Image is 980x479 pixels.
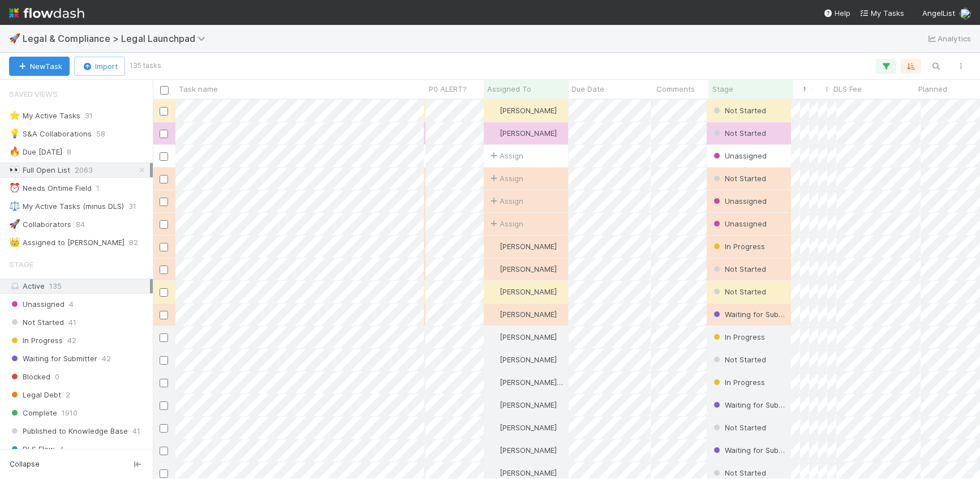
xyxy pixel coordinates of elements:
[488,195,523,207] span: Assign
[10,459,40,469] span: Collapse
[487,83,531,95] span: Assigned To
[160,401,168,410] input: Toggle Row Selected
[500,423,557,432] span: [PERSON_NAME]
[488,263,557,275] div: [PERSON_NAME]
[711,151,767,160] span: Unassigned
[9,110,20,120] span: ⭐
[489,378,498,387] img: avatar_4038989c-07b2-403a-8eae-aaaab2974011.png
[160,198,168,206] input: Toggle Row Selected
[160,175,168,183] input: Toggle Row Selected
[711,127,766,139] div: Not Started
[711,332,765,341] span: In Progress
[711,105,766,116] div: Not Started
[160,220,168,229] input: Toggle Row Selected
[9,333,63,348] span: In Progress
[488,218,523,229] span: Assign
[711,218,767,229] div: Unassigned
[489,355,498,364] img: avatar_ba76ddef-3fd0-4be4-9bc3-126ad567fcd5.png
[488,173,523,184] span: Assign
[711,467,766,478] div: Not Started
[500,355,557,364] span: [PERSON_NAME]
[960,8,971,19] img: avatar_0b1dbcb8-f701-47e0-85bc-d79ccc0efe6c.png
[488,309,557,320] div: [PERSON_NAME]
[488,422,557,433] div: [PERSON_NAME]
[9,219,20,229] span: 🚀
[711,219,767,228] span: Unassigned
[711,150,767,161] div: Unassigned
[9,145,62,159] div: Due [DATE]
[488,286,557,297] div: [PERSON_NAME]
[160,266,168,274] input: Toggle Row Selected
[711,310,800,319] span: Waiting for Submitter
[9,388,61,402] span: Legal Debt
[859,7,904,19] a: My Tasks
[711,287,766,296] span: Not Started
[711,263,766,275] div: Not Started
[488,331,557,343] div: [PERSON_NAME]
[160,356,168,365] input: Toggle Row Selected
[160,107,168,116] input: Toggle Row Selected
[75,163,93,177] span: 2063
[711,354,766,365] div: Not Started
[488,150,523,161] span: Assign
[160,243,168,251] input: Toggle Row Selected
[9,237,20,247] span: 👑
[74,57,125,76] button: Import
[711,195,767,207] div: Unassigned
[160,152,168,161] input: Toggle Row Selected
[711,173,766,184] div: Not Started
[489,129,498,138] img: avatar_ba76ddef-3fd0-4be4-9bc3-126ad567fcd5.png
[128,199,136,213] span: 31
[9,279,150,293] div: Active
[500,242,557,251] span: [PERSON_NAME]
[489,310,498,319] img: avatar_b5be9b1b-4537-4870-b8e7-50cc2287641b.png
[160,333,168,342] input: Toggle Row Selected
[500,378,582,387] span: [PERSON_NAME] Bridge
[488,467,557,478] div: [PERSON_NAME]
[922,8,955,18] span: AngelList
[500,400,557,409] span: [PERSON_NAME]
[9,352,97,366] span: Waiting for Submitter
[160,311,168,319] input: Toggle Row Selected
[49,281,62,290] span: 135
[489,264,498,273] img: avatar_0b1dbcb8-f701-47e0-85bc-d79ccc0efe6c.png
[813,83,814,95] span: Legal Services Category
[9,236,124,250] div: Assigned to [PERSON_NAME]
[500,310,557,319] span: [PERSON_NAME]
[9,406,57,420] span: Complete
[62,406,78,420] span: 1910
[711,444,786,456] div: Waiting for Submitter
[488,444,557,456] div: [PERSON_NAME]
[9,127,92,141] div: S&A Collaborations
[9,147,20,156] span: 🔥
[488,399,557,410] div: [PERSON_NAME]
[160,424,168,433] input: Toggle Row Selected
[711,196,767,206] span: Unassigned
[656,83,695,95] span: Comments
[711,377,765,388] div: In Progress
[711,309,786,320] div: Waiting for Submitter
[429,83,467,95] span: P0 ALERT?
[160,469,168,478] input: Toggle Row Selected
[711,399,786,410] div: Waiting for Submitter
[9,201,20,211] span: ⚖️
[711,106,766,115] span: Not Started
[918,83,947,95] span: Planned
[9,315,64,330] span: Not Started
[500,446,557,455] span: [PERSON_NAME]
[711,129,766,138] span: Not Started
[711,378,765,387] span: In Progress
[712,83,733,95] span: Stage
[130,61,161,71] small: 135 tasks
[488,241,557,252] div: [PERSON_NAME]
[55,370,59,384] span: 0
[489,468,498,477] img: avatar_ba76ddef-3fd0-4be4-9bc3-126ad567fcd5.png
[489,242,498,251] img: avatar_b5be9b1b-4537-4870-b8e7-50cc2287641b.png
[803,83,806,95] span: Matter Type
[9,253,33,276] span: Stage
[66,388,70,402] span: 2
[69,297,74,311] span: 4
[9,129,20,138] span: 💡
